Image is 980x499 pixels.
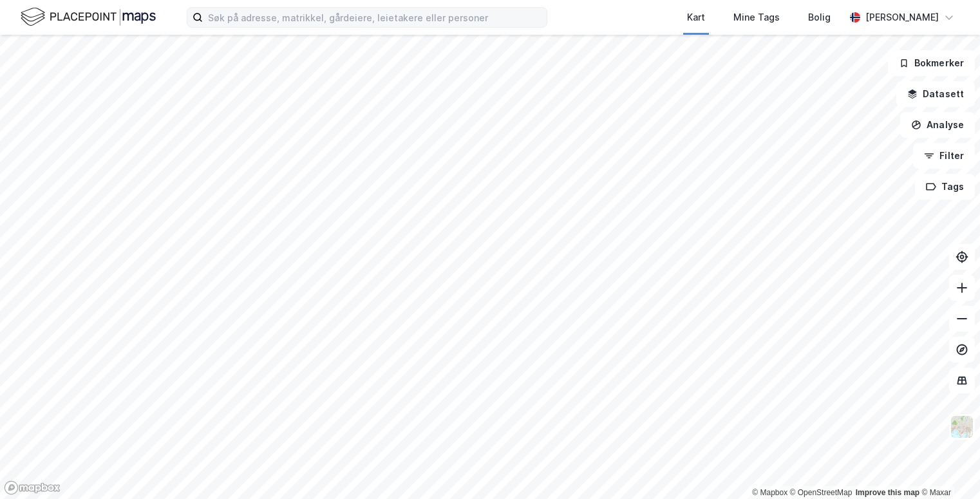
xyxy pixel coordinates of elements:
[808,10,831,25] div: Bolig
[916,437,980,499] iframe: Chat Widget
[687,10,705,25] div: Kart
[733,10,780,25] div: Mine Tags
[21,6,156,28] img: logo.f888ab2527a4732fd821a326f86c7f29.svg
[916,437,980,499] div: Kontrollprogram for chat
[865,10,939,25] div: [PERSON_NAME]
[203,8,547,27] input: Søk på adresse, matrikkel, gårdeiere, leietakere eller personer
